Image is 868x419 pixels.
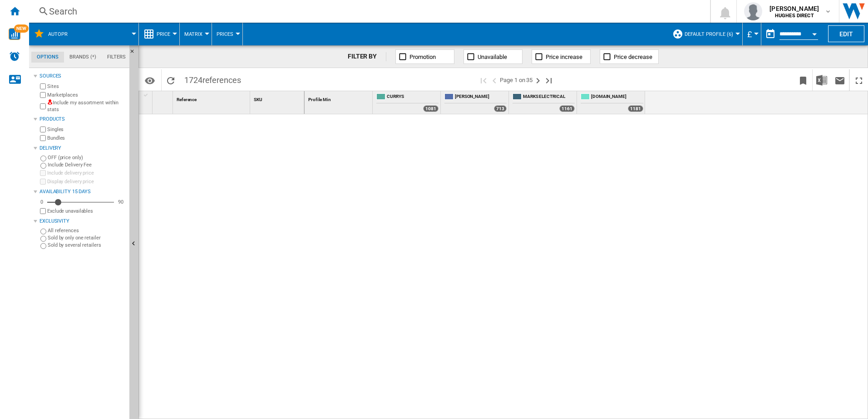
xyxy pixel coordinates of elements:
span: Matrix [184,31,202,37]
div: [PERSON_NAME] 713 offers sold by JOHN LEWIS [443,91,508,114]
div: Delivery [39,145,126,152]
span: Profile Min [308,97,331,102]
button: Price decrease [600,49,659,64]
label: Include Delivery Fee [48,161,126,168]
span: references [202,75,241,85]
button: Next page [533,69,543,91]
button: Price [157,23,175,45]
md-tab-item: Options [31,52,64,63]
button: First page [478,69,489,91]
input: Display delivery price [40,179,46,185]
button: Last page [543,69,554,91]
img: alerts-logo.svg [9,51,20,62]
label: Sold by only one retailer [48,234,126,241]
input: Bundles [40,135,46,141]
span: Unavailable [478,54,507,60]
span: SKU [254,97,262,102]
div: Reference Sort None [175,91,250,105]
md-menu: Currency [743,23,761,45]
span: [DOMAIN_NAME] [591,93,643,101]
div: Search [49,5,686,18]
input: All references [40,229,46,234]
div: SKU Sort None [252,91,304,105]
label: Sites [47,83,126,90]
label: Marketplaces [47,92,126,98]
div: [DOMAIN_NAME] 1181 offers sold by AO.COM [579,91,645,114]
button: Bookmark this report [794,69,812,91]
div: 90 [116,199,126,205]
div: Availability 15 Days [39,188,126,195]
button: Default profile (6) [685,23,738,45]
span: Reference [177,97,197,102]
input: Include my assortment within stats [40,101,46,112]
label: All references [48,227,126,234]
label: Sold by several retailers [48,242,126,248]
button: Prices [217,23,238,45]
div: AUTOPR [34,23,134,45]
md-tab-item: Filters [102,52,131,63]
div: MARKS ELECTRICAL 1161 offers sold by MARKS ELECTRICAL [511,91,577,114]
span: Price decrease [614,54,652,60]
img: wise-card.svg [9,28,20,40]
button: >Previous page [489,69,500,91]
span: £ [747,29,752,39]
md-tab-item: Brands (*) [64,52,102,63]
button: Matrix [184,23,207,45]
label: Display delivery price [47,178,126,185]
img: mysite-not-bg-18x18.png [47,99,53,105]
input: Singles [40,127,46,132]
button: Maximize [850,69,868,91]
label: Exclude unavailables [47,208,126,214]
input: Display delivery price [40,208,46,214]
label: Include my assortment within stats [47,99,126,113]
b: HUGHES DIRECT [775,13,814,19]
md-slider: Availability [47,198,114,207]
div: Products [39,116,126,123]
input: Sold by only one retailer [40,236,46,242]
div: Profile Min Sort None [306,91,372,105]
button: Hide [129,45,140,62]
button: £ [747,23,756,45]
input: Sites [40,83,46,89]
div: Sort None [154,91,173,105]
span: MARKS ELECTRICAL [523,93,575,101]
span: 1724 [180,69,246,88]
span: [PERSON_NAME] [769,4,819,13]
button: Edit [828,25,864,42]
span: Promotion [409,54,436,60]
div: Sort None [175,91,250,105]
div: Sort None [306,91,372,105]
button: Open calendar [806,24,823,41]
div: 0 [38,199,45,205]
button: Unavailable [464,49,523,64]
span: NEW [14,24,29,33]
button: Send this report by email [831,69,849,91]
input: Include Delivery Fee [40,163,46,169]
button: AUTOPR [48,23,77,45]
div: CURRYS 1081 offers sold by CURRYS [375,91,440,114]
label: Bundles [47,135,126,141]
button: Price increase [532,49,591,64]
span: Price [157,31,170,37]
span: CURRYS [387,93,439,101]
div: 1181 offers sold by AO.COM [628,105,643,112]
button: Download in Excel [813,69,831,91]
span: Prices [217,31,233,37]
button: Promotion [395,49,454,64]
input: OFF (price only) [40,156,46,161]
div: Default profile (6) [672,23,738,45]
div: Sort None [252,91,304,105]
span: [PERSON_NAME] [455,93,507,101]
span: Price increase [546,54,582,60]
div: FILTER BY [348,52,386,61]
button: Options [141,72,159,88]
img: excel-24x24.png [816,75,827,86]
div: 1161 offers sold by MARKS ELECTRICAL [559,105,575,112]
input: Include delivery price [40,170,46,176]
label: OFF (price only) [48,154,126,161]
span: Page 1 on 35 [500,69,533,91]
